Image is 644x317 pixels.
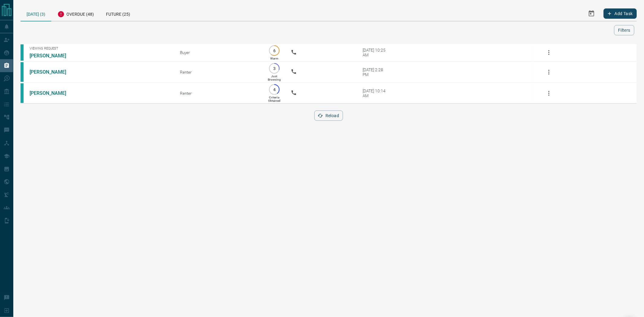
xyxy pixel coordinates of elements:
div: Overdue (48) [51,6,100,21]
div: [DATE] 2:28 PM [363,67,388,77]
div: condos.ca [21,83,24,103]
a: [PERSON_NAME] [30,90,75,96]
p: Warm [270,57,278,60]
p: Just Browsing [268,75,281,81]
div: [DATE] (3) [21,6,51,21]
div: [DATE] 10:25 AM [363,48,388,57]
div: Future (25) [100,6,136,21]
div: condos.ca [21,62,24,82]
a: [PERSON_NAME] [30,69,75,75]
p: 3 [272,66,277,71]
a: [PERSON_NAME] [30,53,75,59]
p: Criteria Obtained [268,96,280,102]
button: Select Date Range [584,6,599,21]
div: Renter [180,91,258,96]
div: Buyer [180,50,258,55]
span: Viewing Request [30,46,171,50]
div: [DATE] 10:14 AM [363,88,388,98]
button: Reload [314,110,343,121]
p: 6 [272,48,277,53]
button: Add Task [604,8,637,19]
div: Renter [180,70,258,75]
button: Filters [614,25,634,35]
p: 4 [272,87,277,92]
div: condos.ca [21,44,24,61]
